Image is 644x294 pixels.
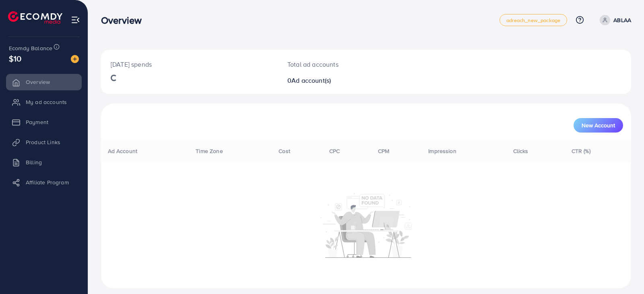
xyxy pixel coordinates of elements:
img: menu [71,15,80,24]
a: adreach_new_package [500,14,567,26]
h3: Overview [101,14,148,26]
p: ABLAA [613,15,631,25]
button: New Account [574,118,623,133]
img: logo [8,11,62,24]
span: Ecomdy Balance [9,44,52,52]
span: adreach_new_package [506,18,560,23]
span: $10 [9,53,21,64]
span: New Account [582,122,615,128]
p: [DATE] spends [111,59,268,69]
p: Total ad accounts [287,59,400,69]
h2: 0 [287,77,400,84]
span: Ad account(s) [291,76,331,85]
a: ABLAA [597,15,631,25]
img: image [71,55,79,63]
